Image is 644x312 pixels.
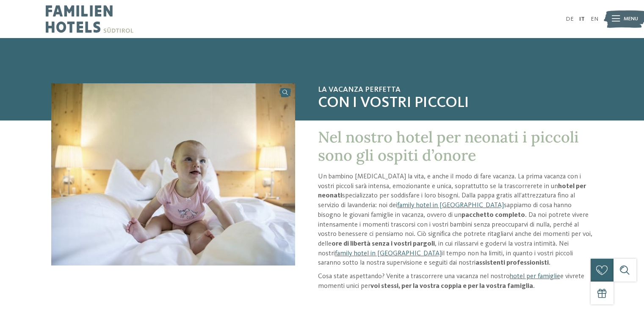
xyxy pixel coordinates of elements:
span: con i vostri piccoli [318,94,593,112]
p: Cosa state aspettando? Venite a trascorrere una vacanza nel nostro e vivrete momenti unici per . [318,272,593,291]
span: La vacanza perfetta [318,85,593,95]
a: IT [579,16,585,22]
a: EN [591,16,598,22]
span: Menu [624,15,638,23]
a: DE [566,16,574,22]
a: hotel per famiglie [510,273,560,280]
strong: assistenti professionisti [475,260,549,266]
img: Hotel per neonati in Alto Adige per una vacanza di relax [51,83,295,265]
strong: voi stessi, per la vostra coppia e per la vostra famiglia [370,283,533,290]
a: family hotel in [GEOGRAPHIC_DATA] [397,202,504,209]
strong: hotel per neonati [318,183,586,200]
span: Nel nostro hotel per neonati i piccoli sono gli ospiti d’onore [318,127,579,165]
a: family hotel in [GEOGRAPHIC_DATA] [335,250,442,257]
p: Un bambino [MEDICAL_DATA] la vita, e anche il modo di fare vacanza. La prima vacanza con i vostri... [318,172,593,268]
strong: pacchetto completo [462,212,525,219]
strong: ore di libertà senza i vostri pargoli [332,241,435,247]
